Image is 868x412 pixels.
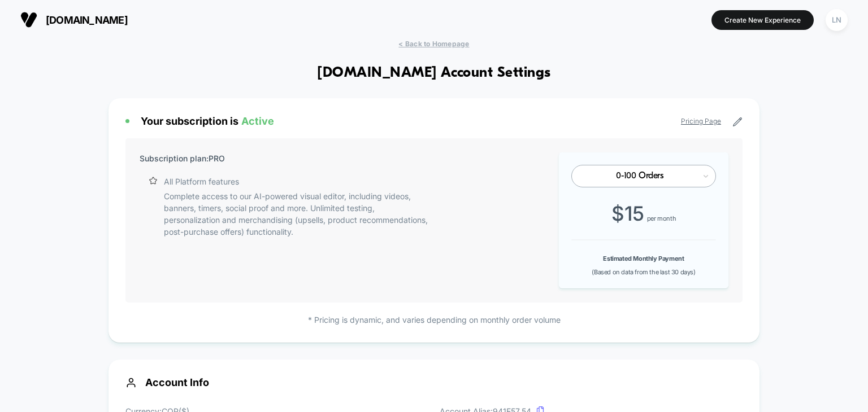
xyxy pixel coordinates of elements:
[141,115,274,127] span: Your subscription is
[826,9,848,31] div: LN
[164,190,428,238] p: Complete access to our AI-powered visual editor, including videos, banners, timers, social proof ...
[241,115,274,127] span: Active
[125,376,743,388] span: Account Info
[603,255,684,262] b: Estimated Monthly Payment
[164,176,239,187] p: All Platform features
[711,10,814,30] button: Create New Experience
[46,14,128,26] span: [DOMAIN_NAME]
[317,65,550,81] h1: [DOMAIN_NAME] Account Settings
[125,314,743,326] p: * Pricing is dynamic, and varies depending on monthly order volume
[822,8,851,32] button: LN
[681,117,721,125] a: Pricing Page
[584,171,695,182] div: 0-100 Orders
[592,268,695,276] span: (Based on data from the last 30 days)
[611,201,644,225] span: $ 15
[20,11,37,28] img: Visually logo
[398,40,469,48] span: < Back to Homepage
[140,152,225,164] p: Subscription plan: PRO
[17,11,131,29] button: [DOMAIN_NAME]
[647,214,676,222] span: per month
